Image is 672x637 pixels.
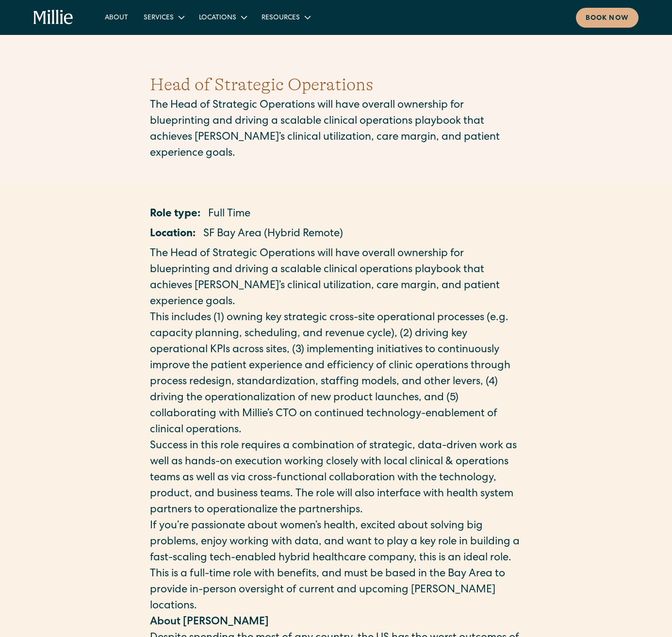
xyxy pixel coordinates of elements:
a: home [33,10,73,25]
p: This is a full-time role with benefits, and must be based in the Bay Area to provide in-person ov... [150,567,523,615]
div: Book now [586,14,629,24]
p: Full Time [208,207,250,223]
p: Location: [150,227,196,243]
div: Resources [262,13,300,23]
p: The Head of Strategic Operations will have overall ownership for blueprinting and driving a scala... [150,98,523,162]
p: SF Bay Area (Hybrid Remote) [203,227,343,243]
div: Resources [254,9,317,25]
div: Services [136,9,191,25]
p: Success in this role requires a combination of strategic, data-driven work as well as hands-on ex... [150,439,523,519]
strong: About [PERSON_NAME] [150,617,269,628]
a: About [97,9,136,25]
p: If you’re passionate about women’s health, excited about solving big problems, enjoy working with... [150,519,523,567]
p: The Head of Strategic Operations will have overall ownership for blueprinting and driving a scala... [150,246,523,310]
div: Services [144,13,174,23]
div: Locations [199,13,236,23]
h1: Head of Strategic Operations [150,72,523,98]
p: Role type: [150,207,200,223]
a: Book now [576,8,639,28]
p: This includes (1) owning key strategic cross-site operational processes (e.g. capacity planning, ... [150,310,523,439]
div: Locations [191,9,254,25]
